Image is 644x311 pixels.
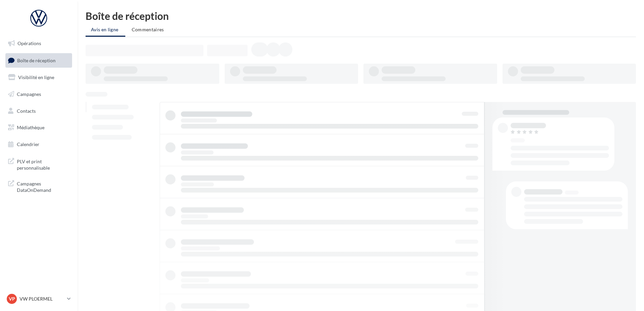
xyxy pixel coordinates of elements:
[17,57,56,63] span: Boîte de réception
[17,125,44,130] span: Médiathèque
[5,292,72,305] a: VP VW PLOERMEL
[4,104,73,118] a: Contacts
[4,70,73,84] a: Visibilité en ligne
[20,296,64,302] p: VW PLOERMEL
[17,179,69,194] span: Campagnes DataOnDemand
[4,36,73,50] a: Opérations
[86,11,636,21] div: Boîte de réception
[9,296,15,302] span: VP
[18,74,54,80] span: Visibilité en ligne
[17,141,39,147] span: Calendrier
[18,40,41,46] span: Opérations
[4,120,73,135] a: Médiathèque
[4,53,73,68] a: Boîte de réception
[4,137,73,151] a: Calendrier
[17,108,36,113] span: Contacts
[4,176,73,196] a: Campagnes DataOnDemand
[4,87,73,101] a: Campagnes
[132,27,164,32] span: Commentaires
[17,91,41,97] span: Campagnes
[4,154,73,174] a: PLV et print personnalisable
[17,157,69,171] span: PLV et print personnalisable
